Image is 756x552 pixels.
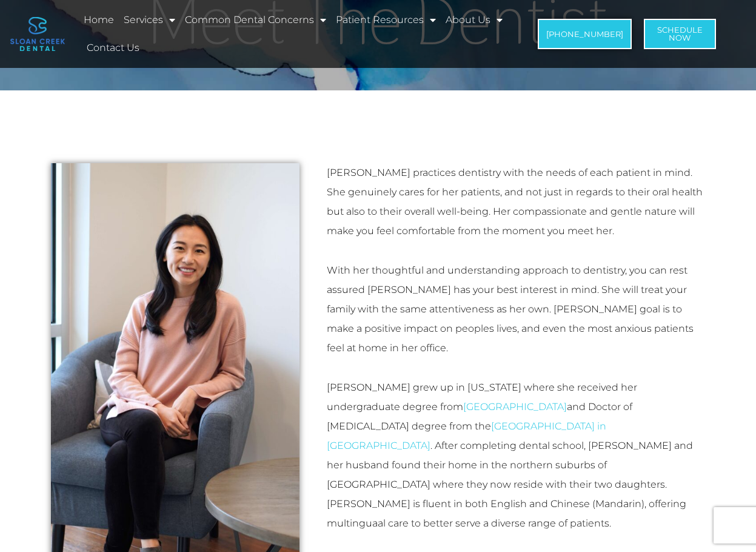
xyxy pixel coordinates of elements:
[444,6,504,34] a: About Us
[463,401,567,412] a: [GEOGRAPHIC_DATA]
[327,261,706,358] p: With her thoughtful and understanding approach to dentistry, you can rest assured [PERSON_NAME] h...
[657,26,703,42] span: Schedule Now
[85,34,141,62] a: Contact Us
[82,6,116,34] a: Home
[122,6,177,34] a: Services
[183,6,328,34] a: Common Dental Concerns
[327,378,706,533] p: [PERSON_NAME] grew up in [US_STATE] where she received her undergraduate degree from and Doctor o...
[10,17,65,51] img: logo
[538,19,632,49] a: [PHONE_NUMBER]
[327,163,706,241] p: [PERSON_NAME] practices dentistry with the needs of each patient in mind. She genuinely cares for...
[546,30,623,38] span: [PHONE_NUMBER]
[82,6,518,62] nav: Menu
[644,19,716,49] a: ScheduleNow
[334,6,438,34] a: Patient Resources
